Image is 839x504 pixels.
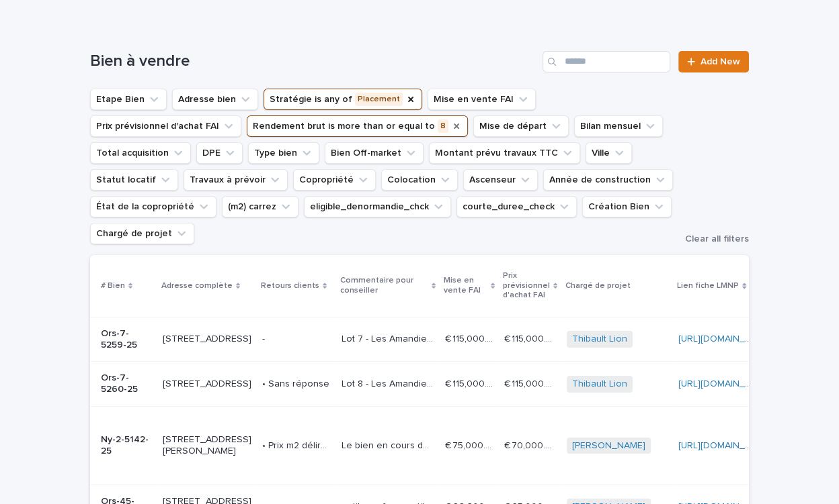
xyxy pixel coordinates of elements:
p: Adresse complète [161,279,233,293]
p: Commentaire pour conseiller [340,273,428,298]
button: Total acquisition [90,142,191,164]
button: Adresse bien [172,89,258,110]
p: # Bien [101,279,125,293]
p: € 115,000.00 [504,376,559,390]
p: Ors-7-5260-25 [101,372,152,395]
p: • Prix m2 délirant (c'est vrai) • Ne veut pas d'une copropriété en création • Un peu plus grand e... [262,438,333,452]
button: Stratégie [264,89,422,110]
a: [PERSON_NAME] [572,440,645,452]
p: € 115,000.00 [504,331,559,345]
button: Bien Off-market [325,142,424,164]
p: € 75,000.00 [445,438,496,452]
button: Colocation [381,169,458,191]
button: Mise en vente FAI [428,89,536,110]
h1: Bien à vendre [90,52,537,71]
button: DPE [196,142,243,164]
p: Ors-7-5259-25 [101,328,152,351]
button: Statut locatif [90,169,178,191]
a: [URL][DOMAIN_NAME] [678,441,773,450]
p: Lien fiche LMNP [677,279,739,293]
a: [URL][DOMAIN_NAME] [678,334,773,344]
p: Mise en vente FAI [444,273,487,298]
input: Search [543,51,670,72]
p: Ny-2-5142-25 [101,434,152,457]
p: [STREET_ADDRESS][PERSON_NAME] [163,434,251,457]
a: Add New [678,51,749,72]
button: Clear all filters [674,234,749,244]
p: € 115,000.00 [445,376,496,390]
p: • Sans réponse [262,376,332,390]
button: État de la copropriété [90,196,216,217]
p: Retours clients [261,279,319,293]
p: [STREET_ADDRESS] [163,379,251,390]
a: Thibault Lion [572,379,627,390]
p: € 115,000.00 [445,331,496,345]
a: [URL][DOMAIN_NAME] [678,379,773,389]
button: Création Bien [582,196,672,217]
button: Type bien [248,142,319,164]
p: Lot 8 - Les Amandiers - Enre sol gauche [342,376,437,390]
button: Mise de départ [473,115,569,137]
button: courte_duree_check [456,196,577,217]
button: Copropriété [293,169,376,191]
button: Prix prévisionnel d'achat FAI [90,115,241,137]
span: Add New [701,57,740,66]
button: Montant prévu travaux TTC [429,142,580,164]
button: Bilan mensuel [574,115,663,137]
button: Travaux à prévoir [184,169,288,191]
button: Rendement brut [247,115,468,137]
button: eligible_denormandie_chck [304,196,451,217]
button: Chargé de projet [90,223,194,244]
span: Clear all filters [685,234,749,244]
button: Ascenseur [463,169,538,191]
p: Le bien en cours de rénovation complète ! DPE en D mini garantie. Il sera vendu équipé, meublé. [342,438,437,452]
p: Lot 7 - Les Amandiers - Entre sol Droit [342,331,437,345]
p: - [262,331,268,345]
p: € 70,000.00 [504,438,559,452]
button: Etape Bien [90,89,167,110]
p: [STREET_ADDRESS] [163,334,251,345]
p: Chargé de projet [565,279,631,293]
p: Prix prévisionnel d'achat FAI [503,268,550,303]
button: (m2) carrez [222,196,298,217]
button: Ville [586,142,632,164]
button: Année de construction [543,169,673,191]
a: Thibault Lion [572,334,627,345]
